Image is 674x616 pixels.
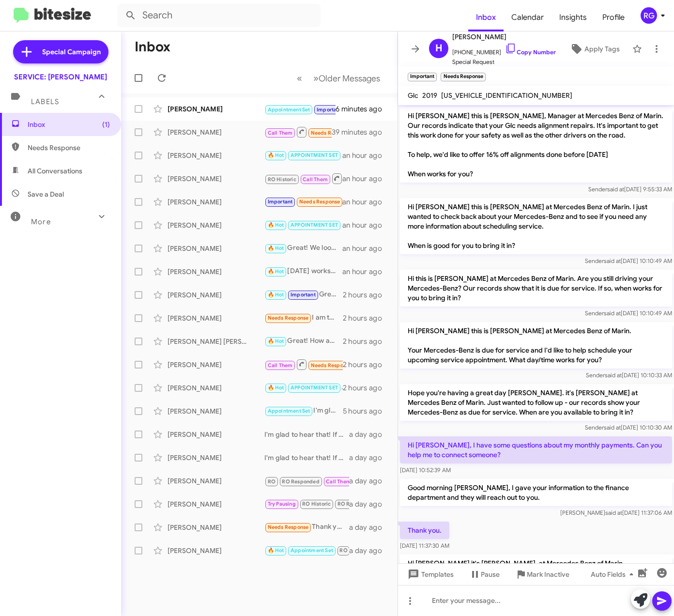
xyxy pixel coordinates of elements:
span: Important [317,107,342,113]
span: Auto Fields [591,566,637,583]
div: [PERSON_NAME] [168,267,264,277]
span: Insights [551,3,595,31]
span: Sender [DATE] 10:10:30 AM [585,424,672,431]
button: Pause [461,566,507,583]
div: [PERSON_NAME] [168,104,264,114]
div: Great! We look forward to seeing you at 7:30 AM. [264,289,343,300]
span: Sender [DATE] 10:10:49 AM [585,257,672,264]
div: Great! How about we schedule an appointment for a morning time that works for you? Please let me ... [264,336,343,347]
span: APPOINTMENT SET [291,152,338,158]
p: Hi [PERSON_NAME] this is [PERSON_NAME] at Mercedes Benz of Marin. Your Mercedes-Benz is due for s... [400,322,672,369]
span: Sender [DATE] 9:55:33 AM [588,185,672,193]
span: 🔥 Hot [268,222,284,228]
div: 2 hours ago [343,337,390,346]
div: an hour ago [342,197,390,207]
div: [PERSON_NAME] [168,151,264,160]
p: Thank you. [400,522,449,539]
span: 🔥 Hot [268,338,284,344]
span: Save a Deal [28,189,64,199]
span: said at [605,509,622,516]
div: [PERSON_NAME] [168,546,264,555]
span: Templates [406,566,454,583]
div: Hello [PERSON_NAME]. Sorry to say that we have switched back to using independent shops for both ... [264,150,342,161]
span: Special Campaign [42,47,101,57]
span: « [297,72,302,84]
div: [PERSON_NAME] [168,476,264,486]
span: said at [604,257,621,264]
span: RO [268,478,276,485]
span: said at [604,424,621,431]
span: [US_VEHICLE_IDENTIFICATION_NUMBER] [441,91,572,100]
div: an hour ago [342,267,390,277]
span: APPOINTMENT SET [291,222,338,228]
div: 5 hours ago [343,406,390,416]
div: Inbound Call [264,358,343,370]
div: Will do! Thanks [264,498,349,509]
span: 🔥 Hot [268,152,284,158]
div: [PERSON_NAME] [168,453,264,462]
div: a day ago [349,546,390,555]
button: Templates [398,566,461,583]
span: Needs Response [28,143,110,153]
div: I'm glad to hear that! If you need any further assistance or would like to schedule your next mai... [264,405,343,416]
div: [PERSON_NAME] [168,406,264,416]
a: Copy Number [505,48,556,56]
div: an hour ago [342,244,390,253]
div: great, thanks! [264,219,342,231]
span: [PERSON_NAME] [DATE] 11:37:06 AM [560,509,672,516]
div: Thank you ! [264,522,349,533]
span: Try Pausing [268,501,296,507]
p: Hi [PERSON_NAME] this is [PERSON_NAME], Manager at Mercedes Benz of Marin. Our records indicate t... [400,107,672,183]
div: 39 minutes ago [332,127,390,137]
span: Sender [DATE] 10:10:49 AM [585,309,672,317]
small: Needs Response [441,73,485,81]
span: said at [604,309,621,317]
span: Needs Response [299,199,340,205]
button: Mark Inactive [507,566,577,583]
div: [PERSON_NAME] [168,523,264,532]
div: a day ago [349,523,390,532]
a: Profile [595,3,632,31]
span: [PHONE_NUMBER] [452,43,556,57]
div: an hour ago [342,220,390,230]
span: Inbox [28,120,110,129]
div: Inbound Call [264,475,349,487]
span: Glc [408,91,418,100]
span: All Conversations [28,166,82,176]
div: a day ago [349,499,390,509]
div: [DATE] works, what time ? [264,266,342,277]
span: (1) [102,120,110,129]
span: Important [291,292,316,298]
span: RO Responded [282,478,319,485]
div: [PERSON_NAME] [168,127,264,137]
span: Needs Response [311,362,352,369]
div: Great! We look forward to seeing you then. [264,243,342,254]
button: Next [307,68,386,88]
span: Labels [31,97,59,106]
span: 🔥 Hot [268,547,284,554]
span: Call Them [303,176,328,183]
span: » [313,72,319,84]
span: [DATE] 11:37:30 AM [400,542,449,549]
div: 2 hours ago [343,290,390,300]
input: Search [117,4,321,27]
button: RG [632,7,663,24]
div: You're welcome! If you need to schedule any maintenance or repairs, feel free to reach out. [264,545,349,556]
button: Previous [291,68,308,88]
div: 2 hours ago [343,313,390,323]
p: Hope you're having a great day [PERSON_NAME]. it's [PERSON_NAME] at Mercedes Benz of Marin. Just ... [400,384,672,421]
span: Older Messages [319,73,380,84]
small: Important [408,73,437,81]
div: I have requested the past work details of history on several occasions, but I have yet to receive... [264,196,342,207]
a: Inbox [468,3,504,31]
a: Calendar [504,3,551,31]
span: 🔥 Hot [268,385,284,391]
span: Call Them [268,130,293,136]
span: Appointment Set [291,547,333,554]
span: Appointment Set [268,408,310,414]
span: APPOINTMENT SET [291,385,338,391]
div: a day ago [349,453,390,462]
span: Needs Response [311,130,352,136]
span: 🔥 Hot [268,292,284,298]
